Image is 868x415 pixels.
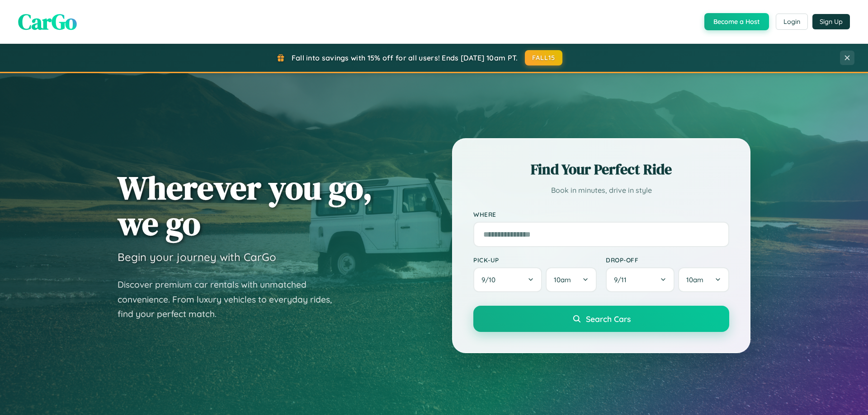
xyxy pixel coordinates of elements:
[118,277,344,322] p: Discover premium car rentals with unmatched convenience. From luxury vehicles to everyday rides, ...
[473,306,729,332] button: Search Cars
[118,170,373,241] h1: Wherever you go, we go
[606,256,729,264] label: Drop-off
[546,267,597,292] button: 10am
[812,14,850,29] button: Sign Up
[686,275,703,284] span: 10am
[118,250,276,264] h3: Begin your journey with CarGo
[473,256,597,264] label: Pick-up
[606,267,675,292] button: 9/11
[614,275,631,284] span: 9 / 11
[554,275,571,284] span: 10am
[473,210,729,218] label: Where
[776,14,808,30] button: Login
[292,53,518,62] span: Fall into savings with 15% off for all users! Ends [DATE] 10am PT.
[525,50,563,65] button: FALL15
[586,314,631,324] span: Search Cars
[473,267,542,292] button: 9/10
[481,275,500,284] span: 9 / 10
[704,13,769,30] button: Become a Host
[18,7,77,37] span: CarGo
[473,184,729,197] p: Book in minutes, drive in style
[678,267,729,292] button: 10am
[473,159,729,179] h2: Find Your Perfect Ride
